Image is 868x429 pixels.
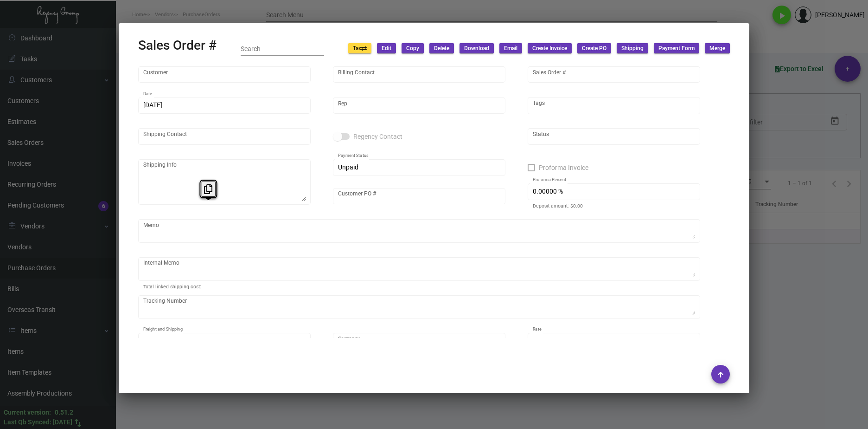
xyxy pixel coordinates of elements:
button: Delete [429,43,454,53]
span: Proforma Invoice [539,162,588,173]
button: Tax [348,43,371,53]
button: Merge [705,43,730,53]
button: Download [460,43,494,53]
button: Copy [402,43,424,53]
span: Edit [382,45,391,52]
button: Payment Form [654,43,699,53]
button: Shipping [617,43,648,53]
span: Regency Contact [353,131,402,142]
span: Download [464,45,489,52]
mat-hint: Deposit amount: $0.00 [533,203,583,209]
span: Create Invoice [532,45,567,52]
span: Tax [353,45,367,52]
button: Edit [377,43,396,53]
h2: Sales Order # [138,38,217,53]
button: Email [499,43,522,53]
button: Create PO [577,43,611,53]
span: Shipping [621,45,644,52]
button: Create Invoice [528,43,572,53]
span: Merge [709,45,725,52]
div: 0.51.2 [55,408,73,417]
span: Payment Form [658,45,695,52]
i: Copy [204,184,212,194]
div: Last Qb Synced: [DATE] [4,417,72,427]
span: Email [504,45,517,52]
span: Create PO [582,45,606,52]
div: Current version: [4,408,51,417]
span: Unpaid [338,163,358,171]
span: Copy [406,45,419,52]
span: Delete [434,45,449,52]
mat-hint: Total linked shipping cost: [143,284,201,290]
